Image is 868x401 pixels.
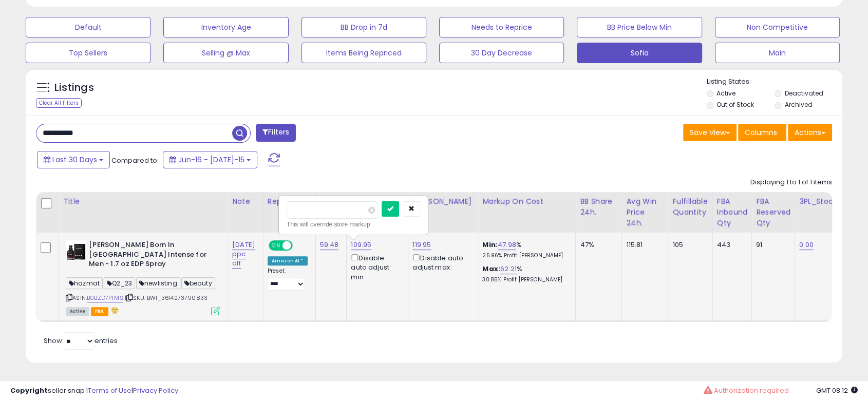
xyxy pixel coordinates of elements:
b: Max: [482,264,500,274]
b: Min: [482,240,498,250]
a: 0.00 [799,240,814,250]
span: FBA [91,307,108,316]
th: The percentage added to the cost of goods (COGS) that forms the calculator for Min & Max prices. [478,192,576,233]
div: Markup on Cost [482,196,571,207]
span: Compared to: [111,156,159,165]
div: [PERSON_NAME] [412,196,474,207]
div: Preset: [268,268,308,291]
span: All listings currently available for purchase on Amazon [66,307,89,316]
img: 41Z7yn+qqQL._SL40_.jpg [66,240,86,261]
button: BB Drop in 7d [301,17,426,37]
span: newlisting [136,277,180,289]
button: Columns [738,124,786,141]
div: 115.81 [626,240,660,250]
a: Terms of Use [88,386,131,395]
button: BB Price Below Min [577,17,702,37]
div: Displaying 1 to 1 of 1 items [750,178,832,187]
div: FBA Reserved Qty [756,196,790,228]
a: 62.21 [500,264,517,274]
div: 443 [717,240,744,250]
div: % [482,264,568,283]
label: Deactivated [785,89,823,98]
div: Disable auto adjust max [412,252,470,272]
p: 25.96% Profit [PERSON_NAME] [482,252,568,259]
span: Columns [745,127,777,138]
label: Active [716,89,735,98]
a: 109.95 [351,240,371,250]
span: | SKU: BW1_3614273790833 [125,294,207,302]
button: Actions [788,124,832,141]
span: hazmat [66,277,103,289]
div: Amazon AI * [268,256,308,265]
div: seller snap | | [10,386,178,396]
p: Listing States: [707,77,842,87]
strong: Copyright [10,386,48,395]
div: Note [232,196,259,207]
button: Needs to Reprice [439,17,564,37]
button: Selling @ Max [163,43,288,63]
span: beauty [181,277,215,289]
div: Title [63,196,223,207]
div: BB Share 24h. [580,196,617,218]
div: FBA inbound Qty [717,196,748,228]
div: Clear All Filters [36,98,82,108]
label: Out of Stock [716,100,754,109]
button: Sofia [577,43,702,63]
button: Top Sellers [26,43,150,63]
button: Main [715,43,840,63]
button: Inventory Age [163,17,288,37]
span: Q2_23 [104,277,135,289]
div: Fulfillable Quantity [672,196,708,218]
div: 47% [580,240,614,250]
button: Save View [683,124,737,141]
span: Last 30 Days [52,155,97,165]
div: Avg Win Price 24h. [626,196,664,228]
b: [PERSON_NAME] Born In [GEOGRAPHIC_DATA] Intense for Men - 1.7 oz EDP Spray [89,240,214,272]
span: Show: entries [44,336,118,346]
div: ASIN: [66,240,220,314]
span: Jun-16 - [DATE]-15 [178,155,244,165]
button: Items Being Repriced [301,43,426,63]
button: 30 Day Decrease [439,43,564,63]
div: % [482,240,568,259]
label: Archived [785,100,813,109]
div: This will override store markup [287,219,420,230]
a: 47.98 [498,240,516,250]
button: Default [26,17,150,37]
div: 3PL_Stock [799,196,839,207]
a: 59.48 [320,240,339,250]
a: B0BZD7PTMS [87,294,123,302]
div: Disable auto adjust min [351,252,400,282]
button: Jun-16 - [DATE]-15 [163,151,257,168]
span: OFF [291,241,308,250]
i: hazardous material [108,307,119,314]
h5: Listings [54,81,94,95]
span: 2025-08-15 08:12 GMT [816,386,858,395]
button: Non Competitive [715,17,840,37]
div: 91 [756,240,787,250]
button: Filters [256,124,296,142]
a: 119.95 [412,240,431,250]
a: Privacy Policy [133,386,178,395]
p: 30.85% Profit [PERSON_NAME] [482,276,568,283]
button: Last 30 Days [37,151,110,168]
div: Repricing [268,196,311,207]
th: CSV column name: cust_attr_3_3PL_Stock [795,192,844,233]
span: ON [270,241,282,250]
div: 105 [672,240,704,250]
a: [DATE] ppc off [232,240,255,269]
